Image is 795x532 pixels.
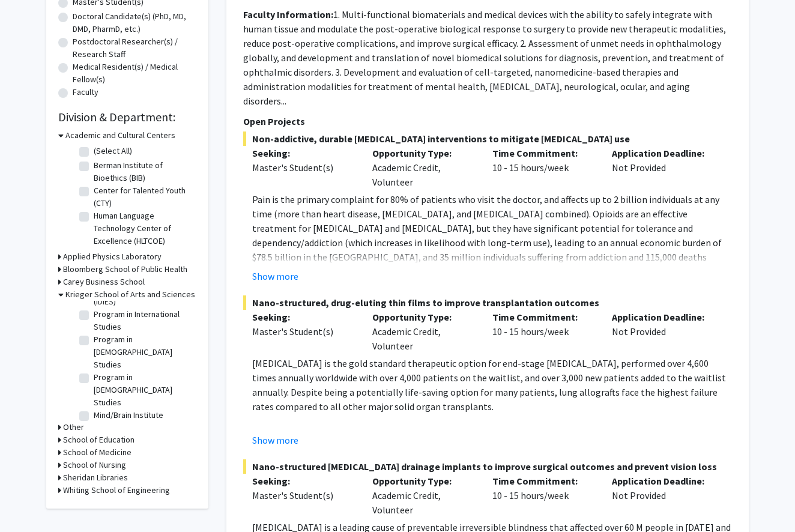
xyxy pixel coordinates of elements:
[63,250,162,263] h3: Applied Physics Laboratory
[94,145,132,157] label: (Select All)
[603,146,723,189] div: Not Provided
[243,114,732,128] p: Open Projects
[9,478,51,523] iframe: Chat
[372,310,474,324] p: Opportunity Type:
[363,146,483,189] div: Academic Credit, Volunteer
[252,474,354,488] p: Seeking:
[372,474,474,488] p: Opportunity Type:
[252,146,354,160] p: Seeking:
[94,371,193,409] label: Program in [DEMOGRAPHIC_DATA] Studies
[94,308,193,333] label: Program in International Studies
[612,474,714,488] p: Application Deadline:
[252,433,298,447] button: Show more
[372,146,474,160] p: Opportunity Type:
[363,474,483,517] div: Academic Credit, Volunteer
[73,86,98,98] label: Faculty
[63,263,187,276] h3: Bloomberg School of Public Health
[252,160,354,175] div: Master's Student(s)
[243,131,732,146] span: Non-addictive, durable [MEDICAL_DATA] interventions to mitigate [MEDICAL_DATA] use
[65,288,195,301] h3: Krieger School of Arts and Sciences
[94,333,193,371] label: Program in [DEMOGRAPHIC_DATA] Studies
[63,484,170,497] h3: Whiting School of Engineering
[483,146,603,189] div: 10 - 15 hours/week
[63,421,84,434] h3: Other
[94,409,163,422] label: Mind/Brain Institute
[73,61,196,86] label: Medical Resident(s) / Medical Fellow(s)
[73,10,196,35] label: Doctoral Candidate(s) (PhD, MD, DMD, PharmD, etc.)
[483,474,603,517] div: 10 - 15 hours/week
[63,434,135,446] h3: School of Education
[94,159,193,184] label: Berman Institute of Bioethics (BIB)
[612,310,714,324] p: Application Deadline:
[94,184,193,210] label: Center for Talented Youth (CTY)
[492,310,594,324] p: Time Commitment:
[63,471,128,484] h3: Sheridan Libraries
[252,356,732,414] p: [MEDICAL_DATA] is the gold standard therapeutic option for end-stage [MEDICAL_DATA], performed ov...
[252,488,354,503] div: Master's Student(s)
[252,324,354,339] div: Master's Student(s)
[252,269,298,283] button: Show more
[73,35,196,61] label: Postdoctoral Researcher(s) / Research Staff
[603,310,723,353] div: Not Provided
[492,474,594,488] p: Time Commitment:
[252,310,354,324] p: Seeking:
[243,459,732,474] span: Nano-structured [MEDICAL_DATA] drainage implants to improve surgical outcomes and prevent vision ...
[63,276,145,288] h3: Carey Business School
[94,210,193,247] label: Human Language Technology Center of Excellence (HLTCOE)
[492,146,594,160] p: Time Commitment:
[483,310,603,353] div: 10 - 15 hours/week
[243,295,732,310] span: Nano-structured, drug-eluting thin films to improve transplantation outcomes
[58,110,196,124] h2: Division & Department:
[612,146,714,160] p: Application Deadline:
[63,446,131,459] h3: School of Medicine
[65,129,175,142] h3: Academic and Cultural Centers
[243,8,333,20] b: Faculty Information:
[63,459,126,471] h3: School of Nursing
[603,474,723,517] div: Not Provided
[252,192,732,293] p: Pain is the primary complaint for 80% of patients who visit the doctor, and affects up to 2 billi...
[243,8,726,107] fg-read-more: 1. Multi-functional biomaterials and medical devices with the ability to safely integrate with hu...
[363,310,483,353] div: Academic Credit, Volunteer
